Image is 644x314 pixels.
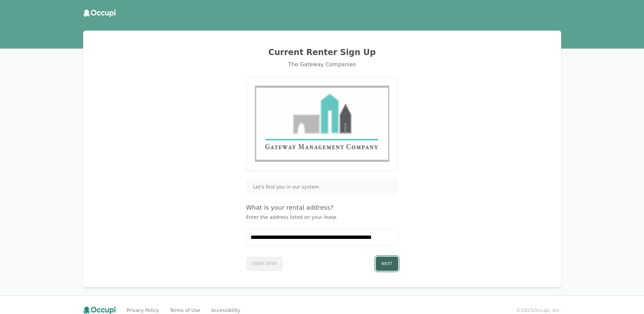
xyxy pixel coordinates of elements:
span: Let's find you in our system [253,184,319,190]
small: © 2025 Occupi, Inc. [516,307,561,314]
a: Terms of Use [170,307,200,314]
p: Enter the address listed on your lease. [246,214,398,221]
button: Next [376,257,398,271]
input: Start typing... [246,229,398,245]
h2: Current Renter Sign Up [91,47,553,58]
a: Privacy Policy [127,307,159,314]
a: Accessibility [211,307,240,314]
div: The Gateway Companies [91,60,553,69]
img: Gateway Management [255,86,389,162]
h4: What is your rental address? [246,203,398,212]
